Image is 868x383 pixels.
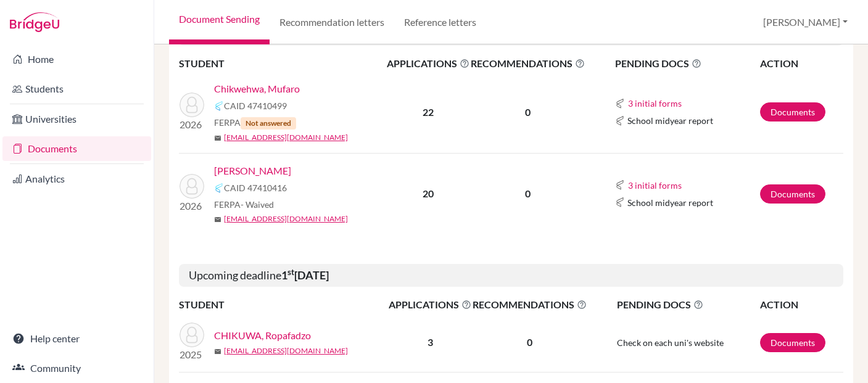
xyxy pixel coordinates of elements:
a: Documents [760,333,825,352]
span: APPLICATIONS [387,56,469,71]
a: Documents [2,136,151,161]
a: Analytics [2,167,151,191]
span: mail [214,134,221,142]
a: CHIKUWA, Ropafadzo [214,328,311,343]
b: 3 [428,336,433,348]
span: - Waived [241,199,274,210]
th: STUDENT [179,297,388,313]
span: School midyear report [627,114,713,127]
span: RECOMMENDATIONS [473,297,587,312]
p: 2026 [180,117,204,132]
span: Not answered [241,117,296,130]
a: [EMAIL_ADDRESS][DOMAIN_NAME] [224,345,348,356]
th: ACTION [759,297,843,313]
a: Documents [760,184,825,204]
b: 20 [423,187,434,199]
img: Bridge-U [10,12,59,32]
a: Help center [2,326,151,351]
span: CAID 47410499 [224,99,287,112]
img: Common App logo [214,183,224,193]
span: Check on each uni's website [617,337,724,348]
img: Common App logo [615,116,625,126]
button: 3 initial forms [627,178,682,192]
h5: Upcoming deadline [179,264,843,287]
a: Documents [760,102,825,121]
a: [EMAIL_ADDRESS][DOMAIN_NAME] [224,213,348,224]
a: Universities [2,107,151,131]
button: [PERSON_NAME] [758,10,853,34]
span: PENDING DOCS [615,56,759,71]
img: Common App logo [615,180,625,190]
th: ACTION [759,56,843,72]
img: Chikwehwa, Mufaro [180,93,204,117]
span: School midyear report [627,196,713,209]
span: RECOMMENDATIONS [471,56,585,71]
span: mail [214,216,221,223]
span: CAID 47410416 [224,181,287,194]
p: 0 [471,186,585,201]
img: CHIKUWA, Ropafadzo [180,323,204,347]
b: 1 [DATE] [281,268,329,282]
span: FERPA [214,116,296,130]
th: STUDENT [179,56,386,72]
a: Community [2,356,151,381]
a: [EMAIL_ADDRESS][DOMAIN_NAME] [224,132,348,143]
img: Common App logo [615,99,625,109]
b: 22 [423,106,434,118]
img: Wang, Catherine [180,174,204,199]
span: mail [214,348,221,355]
a: Home [2,47,151,72]
p: 0 [473,335,587,350]
button: 3 initial forms [627,96,682,110]
p: 2025 [180,347,204,362]
span: PENDING DOCS [617,297,759,312]
a: Chikwehwa, Mufaro [214,81,300,96]
sup: st [287,267,294,277]
span: APPLICATIONS [389,297,471,312]
p: 0 [471,105,585,120]
p: 2026 [180,199,204,213]
img: Common App logo [214,101,224,111]
a: Students [2,76,151,101]
span: FERPA [214,198,274,211]
img: Common App logo [615,197,625,207]
a: [PERSON_NAME] [214,163,291,178]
